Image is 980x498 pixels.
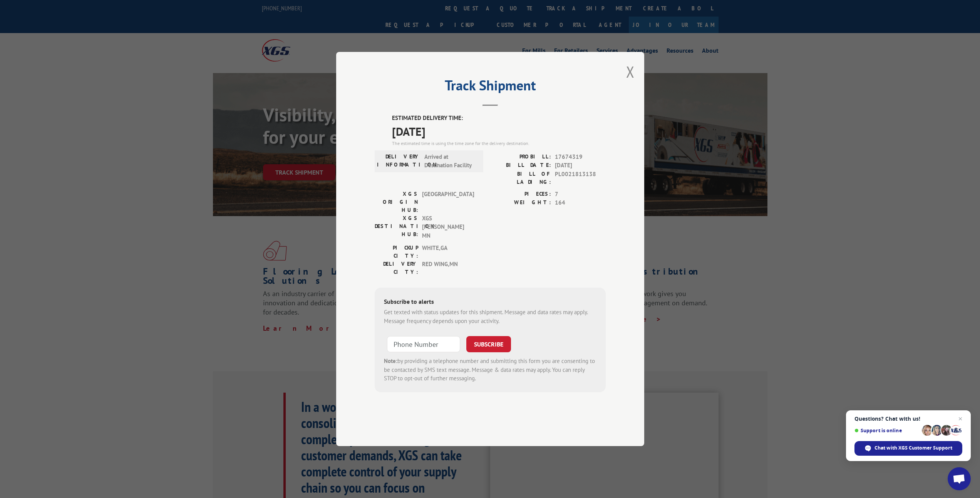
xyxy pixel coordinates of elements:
[375,244,418,260] label: PICKUP CITY:
[422,190,474,214] span: [GEOGRAPHIC_DATA]
[555,190,606,199] span: 7
[555,153,606,162] span: 17674319
[874,445,952,451] span: Chat with XGS Customer Support
[490,153,551,162] label: PROBILL:
[387,336,460,352] input: Phone Number
[375,214,418,240] label: XGS DESTINATION HUB:
[392,114,606,123] label: ESTIMATED DELIVERY TIME:
[377,153,420,170] label: DELIVERY INFORMATION:
[422,244,474,260] span: WHITE , GA
[392,123,606,140] span: [DATE]
[392,140,606,147] div: The estimated time is using the time zone for the delivery destination.
[956,414,965,423] span: Close chat
[424,153,476,170] span: Arrived at Destination Facility
[854,416,962,422] span: Questions? Chat with us!
[854,441,962,456] div: Chat with XGS Customer Support
[490,161,551,170] label: BILL DATE:
[490,190,551,199] label: PIECES:
[422,214,474,240] span: XGS [PERSON_NAME] MN
[422,260,474,276] span: RED WING , MN
[384,357,596,383] div: by providing a telephone number and submitting this form you are consenting to be contacted by SM...
[384,297,596,308] div: Subscribe to alerts
[466,336,511,352] button: SUBSCRIBE
[384,357,397,365] strong: Note:
[375,80,606,95] h2: Track Shipment
[555,161,606,170] span: [DATE]
[555,170,606,186] span: PL0021813138
[375,190,418,214] label: XGS ORIGIN HUB:
[948,467,971,490] div: Open chat
[490,170,551,186] label: BILL OF LADING:
[854,428,919,433] span: Support is online
[555,198,606,207] span: 164
[384,308,596,325] div: Get texted with status updates for this shipment. Message and data rates may apply. Message frequ...
[626,62,635,82] button: Close modal
[490,198,551,207] label: WEIGHT:
[375,260,418,276] label: DELIVERY CITY:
